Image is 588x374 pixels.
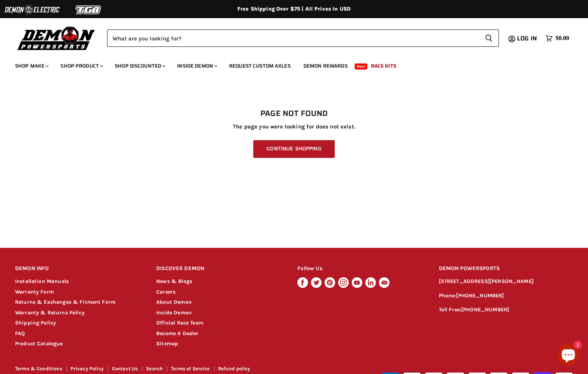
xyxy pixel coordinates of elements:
[171,366,209,371] a: Terms of Service
[461,306,509,313] a: [PHONE_NUMBER]
[9,55,567,74] ul: Main menu
[556,35,569,42] span: $0.00
[156,289,175,295] a: Careers
[156,340,178,347] a: Sitemap
[15,260,142,278] h2: DEMON INFO
[439,277,573,286] p: [STREET_ADDRESS][PERSON_NAME]
[479,29,499,47] button: Search
[112,366,138,371] a: Contact Us
[542,33,573,44] a: $0.00
[297,260,425,278] h2: Follow Us
[514,35,542,42] a: Log in
[439,292,573,300] p: Phone:
[439,306,573,314] p: Toll Free:
[298,58,353,74] a: Demon Rewards
[107,29,499,47] form: Product
[218,366,251,371] a: Refund policy
[156,299,192,305] a: About Demon
[15,340,63,347] a: Product Catalogue
[15,366,62,371] a: Terms & Conditions
[146,366,163,371] a: Search
[223,58,296,74] a: Request Custom Axles
[171,58,222,74] a: Inside Demon
[15,299,115,305] a: Returns & Exchanges & Fitment Form
[15,124,573,130] p: The page you were looking for does not exist.
[156,320,203,326] a: Official Race Team
[4,3,60,17] img: Demon Electric Logo 2
[156,260,283,278] h2: DISCOVER DEMON
[15,289,54,295] a: Warranty Form
[253,140,334,158] a: Continue Shopping
[9,58,53,74] a: Shop Make
[55,58,108,74] a: Shop Product
[15,25,98,51] img: Demon Powersports
[15,109,573,118] h1: Page not found
[71,366,104,371] a: Privacy Policy
[15,309,85,316] a: Warranty & Returns Policy
[15,278,69,284] a: Installation Manuals
[555,343,582,368] inbox-online-store-chat: Shopify online store chat
[365,58,402,74] a: Race Kits
[15,320,56,326] a: Shipping Policy
[156,278,192,284] a: News & Blogs
[456,292,504,299] a: [PHONE_NUMBER]
[109,58,170,74] a: Shop Discounted
[517,34,537,43] span: Log in
[156,309,192,316] a: Inside Demon
[15,330,25,337] a: FAQ
[439,260,573,278] h2: DEMON POWERSPORTS
[15,366,298,374] nav: Footer
[107,29,479,47] input: Search
[355,63,368,70] span: New!
[156,330,199,337] a: Become A Dealer
[60,3,117,17] img: TGB Logo 2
